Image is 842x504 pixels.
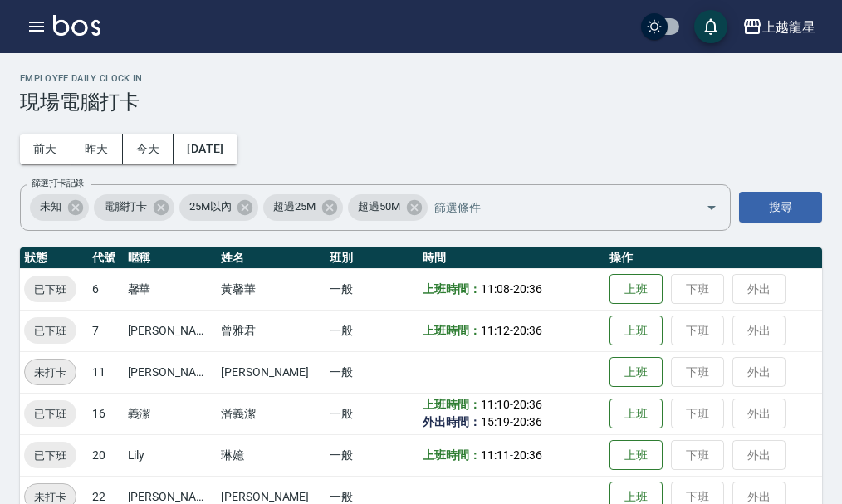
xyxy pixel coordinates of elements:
td: 一般 [326,268,419,310]
th: 暱稱 [124,247,217,269]
td: - - [419,393,605,434]
div: 電腦打卡 [94,194,174,221]
td: 義潔 [124,393,217,434]
button: 上班 [609,440,663,471]
button: 上班 [609,399,663,429]
th: 姓名 [217,247,326,269]
button: 昨天 [71,134,123,164]
span: 未知 [30,198,71,215]
td: 潘義潔 [217,393,326,434]
button: 上班 [609,357,663,388]
td: 一般 [326,351,419,393]
button: 上越龍星 [736,10,822,44]
td: 20 [88,434,124,476]
td: 曾雅君 [217,310,326,351]
div: 超過25M [263,194,343,221]
span: 已下班 [24,281,76,298]
img: Logo [53,15,100,36]
button: [DATE] [174,134,237,164]
b: 上班時間： [423,324,481,337]
button: 搜尋 [739,192,822,223]
td: - [419,268,605,310]
label: 篩選打卡記錄 [32,177,84,189]
div: 未知 [30,194,89,221]
button: save [694,10,727,43]
div: 上越龍星 [762,17,815,37]
span: 超過25M [263,198,326,215]
h3: 現場電腦打卡 [20,91,822,114]
button: 前天 [20,134,71,164]
span: 25M以內 [179,198,242,215]
span: 超過50M [348,198,410,215]
span: 11:11 [481,448,510,462]
h2: Employee Daily Clock In [20,73,822,84]
span: 15:19 [481,415,510,428]
span: 20:36 [513,398,542,411]
td: Lily [124,434,217,476]
div: 25M以內 [179,194,259,221]
span: 20:36 [513,324,542,337]
button: 今天 [123,134,174,164]
th: 時間 [419,247,605,269]
td: 琳嬑 [217,434,326,476]
span: 11:08 [481,282,510,296]
span: 已下班 [24,405,76,423]
button: 上班 [609,316,663,346]
button: 上班 [609,274,663,305]
td: 黃馨華 [217,268,326,310]
span: 11:12 [481,324,510,337]
td: 7 [88,310,124,351]
th: 班別 [326,247,419,269]
td: [PERSON_NAME] [124,351,217,393]
td: 一般 [326,434,419,476]
span: 已下班 [24,322,76,340]
td: 馨華 [124,268,217,310]
span: 20:36 [513,415,542,428]
span: 電腦打卡 [94,198,157,215]
b: 上班時間： [423,448,481,462]
th: 操作 [605,247,822,269]
td: 一般 [326,393,419,434]
td: [PERSON_NAME] [124,310,217,351]
span: 未打卡 [25,364,76,381]
b: 上班時間： [423,282,481,296]
span: 20:36 [513,282,542,296]
td: - [419,310,605,351]
th: 代號 [88,247,124,269]
td: 16 [88,393,124,434]
td: 11 [88,351,124,393]
input: 篩選條件 [430,193,677,222]
th: 狀態 [20,247,88,269]
span: 11:10 [481,398,510,411]
span: 20:36 [513,448,542,462]
td: 6 [88,268,124,310]
div: 超過50M [348,194,428,221]
td: [PERSON_NAME] [217,351,326,393]
button: Open [698,194,725,221]
span: 已下班 [24,447,76,464]
td: - [419,434,605,476]
td: 一般 [326,310,419,351]
b: 外出時間： [423,415,481,428]
b: 上班時間： [423,398,481,411]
